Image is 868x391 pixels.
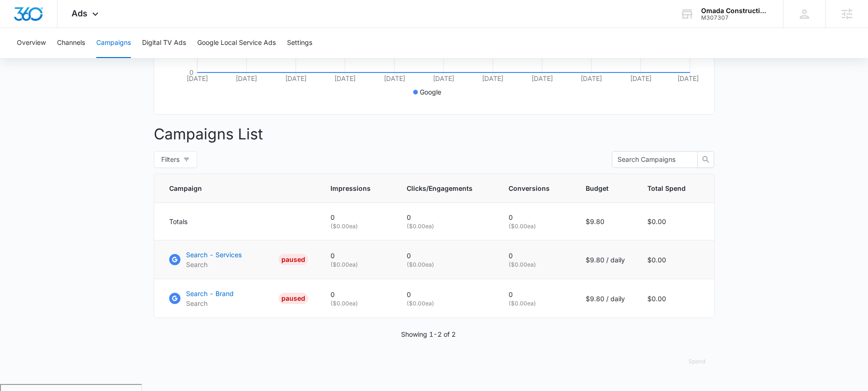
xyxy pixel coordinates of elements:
[334,74,356,82] tspan: [DATE]
[57,28,85,58] button: Channels
[407,183,473,193] span: Clicks/Engagements
[509,222,563,231] p: ( $0.00 ea)
[330,183,371,193] span: Impressions
[401,329,456,339] p: Showing 1-2 of 2
[25,54,33,62] img: tab_domain_overview_orange.svg
[236,74,257,82] tspan: [DATE]
[154,151,197,168] button: Filters
[287,28,312,58] button: Settings
[154,123,715,145] p: Campaigns List
[15,15,22,22] img: logo_orange.svg
[636,240,714,279] td: $0.00
[72,8,87,18] span: Ads
[679,350,715,373] button: Spend
[169,254,180,265] img: Google Ads
[189,68,194,76] tspan: 0
[161,154,179,165] span: Filters
[509,183,550,193] span: Conversions
[17,28,46,58] button: Overview
[647,183,686,193] span: Total Spend
[330,251,384,261] p: 0
[697,151,714,168] button: search
[330,261,384,269] p: ( $0.00 ea)
[186,260,242,269] p: Search
[197,28,276,58] button: Google Local Service Ads
[383,74,405,82] tspan: [DATE]
[509,299,563,308] p: ( $0.00 ea)
[93,54,100,62] img: tab_keywords_by_traffic_grey.svg
[420,87,441,97] p: Google
[433,74,454,82] tspan: [DATE]
[407,222,486,231] p: ( $0.00 ea)
[142,28,186,58] button: Digital TV Ads
[509,290,563,299] p: 0
[630,74,651,82] tspan: [DATE]
[330,212,384,222] p: 0
[169,293,180,304] img: Google Ads
[186,298,234,308] p: Search
[509,212,563,222] p: 0
[169,217,308,226] div: Totals
[279,254,308,265] div: PAUSED
[586,217,625,226] p: $9.80
[509,261,563,269] p: ( $0.00 ea)
[636,203,714,240] td: $0.00
[407,251,486,261] p: 0
[187,74,208,82] tspan: [DATE]
[36,55,84,61] div: Domain Overview
[186,250,242,260] p: Search - Services
[698,156,714,163] span: search
[279,293,308,304] div: PAUSED
[586,255,625,265] p: $9.80 / daily
[330,290,384,299] p: 0
[531,74,552,82] tspan: [DATE]
[24,24,103,32] div: Domain: [DOMAIN_NAME]
[330,222,384,231] p: ( $0.00 ea)
[407,212,486,222] p: 0
[285,74,306,82] tspan: [DATE]
[586,183,611,193] span: Budget
[407,299,486,308] p: ( $0.00 ea)
[636,279,714,318] td: $0.00
[26,15,46,22] div: v 4.0.25
[407,261,486,269] p: ( $0.00 ea)
[169,183,294,193] span: Campaign
[103,55,158,61] div: Keywords by Traffic
[330,299,384,308] p: ( $0.00 ea)
[586,294,625,304] p: $9.80 / daily
[701,7,769,14] div: account name
[169,250,308,269] a: Google AdsSearch - ServicesSearchPAUSED
[169,289,308,308] a: Google AdsSearch - BrandSearchPAUSED
[15,24,22,32] img: website_grey.svg
[581,74,602,82] tspan: [DATE]
[482,74,503,82] tspan: [DATE]
[407,290,486,299] p: 0
[677,74,699,82] tspan: [DATE]
[96,28,131,58] button: Campaigns
[701,14,769,21] div: account id
[509,251,563,261] p: 0
[186,289,234,298] p: Search - Brand
[617,154,685,165] input: Search Campaigns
